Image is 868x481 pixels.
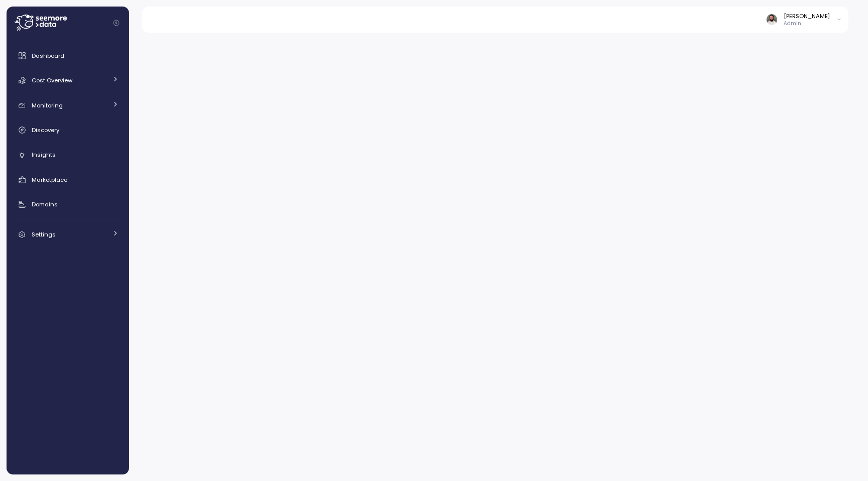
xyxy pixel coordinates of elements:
[110,19,123,27] button: Collapse navigation
[11,145,125,165] a: Insights
[32,76,72,84] span: Cost Overview
[11,194,125,214] a: Domains
[32,151,56,159] span: Insights
[11,120,125,140] a: Discovery
[32,101,63,109] span: Monitoring
[32,176,67,184] span: Marketplace
[11,95,125,115] a: Monitoring
[11,46,125,66] a: Dashboard
[767,14,777,25] img: ACg8ocLskjvUhBDgxtSFCRx4ztb74ewwa1VrVEuDBD_Ho1mrTsQB-QE=s96-c
[784,20,830,27] p: Admin
[11,170,125,190] a: Marketplace
[32,52,64,60] span: Dashboard
[32,200,58,208] span: Domains
[32,126,59,134] span: Discovery
[11,70,125,90] a: Cost Overview
[32,230,56,238] span: Settings
[11,224,125,245] a: Settings
[784,12,830,20] div: [PERSON_NAME]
